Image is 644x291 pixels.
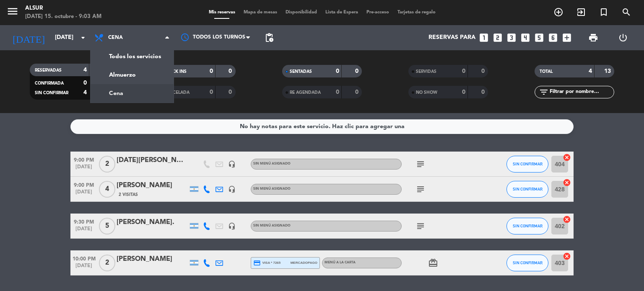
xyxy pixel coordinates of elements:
span: Reservas para [428,34,475,41]
i: filter_list [539,87,549,97]
strong: 4 [589,68,592,74]
span: SIN CONFIRMAR [513,187,543,191]
span: [DATE] [70,263,97,273]
div: [PERSON_NAME]. [117,217,188,228]
button: menu [6,5,19,21]
i: looks_3 [506,32,517,43]
strong: 0 [462,68,465,74]
span: Sin menú asignado [253,187,291,191]
i: [DATE] [6,28,51,47]
strong: 0 [355,68,360,74]
i: search [621,7,631,17]
div: [PERSON_NAME] [117,254,188,265]
span: 9:00 PM [70,155,97,164]
a: Cena [91,84,174,103]
span: pending_actions [264,33,274,43]
span: mercadopago [291,260,317,265]
div: LOG OUT [608,25,638,50]
span: 9:00 PM [70,180,97,189]
span: [DATE] [70,189,97,199]
strong: 4 [83,67,87,73]
i: arrow_drop_down [78,33,88,43]
strong: 0 [210,68,213,74]
i: cancel [563,252,571,260]
span: Cena [108,35,123,41]
span: SENTADAS [290,70,312,74]
i: card_giftcard [428,258,438,268]
input: Filtrar por nombre... [549,88,614,97]
button: SIN CONFIRMAR [506,181,548,198]
i: cancel [563,178,571,187]
span: 10:00 PM [70,253,97,263]
strong: 0 [210,89,213,95]
span: 4 [99,181,115,198]
i: headset_mic [228,160,236,168]
span: CHECK INS [164,70,187,74]
strong: 0 [83,80,87,86]
i: looks_6 [548,32,558,43]
button: SIN CONFIRMAR [506,156,548,173]
span: CONFIRMADA [35,81,64,85]
div: [DATE][PERSON_NAME] (UF K34 / Es405) [117,155,188,166]
strong: 0 [462,89,465,95]
strong: 0 [355,89,360,95]
i: menu [6,5,19,18]
strong: 0 [481,89,486,95]
span: Lista de Espera [321,10,362,15]
i: headset_mic [228,185,236,193]
button: SIN CONFIRMAR [506,255,548,271]
i: exit_to_app [576,7,586,17]
i: looks_two [492,32,503,43]
span: SIN CONFIRMAR [35,91,68,95]
span: CANCELADA [164,90,190,95]
span: Mapa de mesas [239,10,281,15]
i: cancel [563,153,571,162]
span: SERVIDAS [416,70,436,74]
span: SIN CONFIRMAR [513,224,543,228]
span: MENÚ A LA CARTA [325,261,356,264]
span: NO SHOW [416,90,437,95]
i: subject [415,221,426,231]
i: looks_4 [520,32,531,43]
i: add_box [561,32,572,43]
span: 9:30 PM [70,216,97,226]
span: TOTAL [540,70,553,74]
span: 2 [99,255,115,271]
span: 2 [99,156,115,173]
span: print [588,33,598,43]
strong: 4 [83,90,87,95]
i: headset_mic [228,222,236,230]
i: subject [415,184,426,194]
span: Sin menú asignado [253,162,291,165]
strong: 13 [604,68,613,74]
span: Tarjetas de regalo [393,10,440,15]
strong: 0 [336,89,339,95]
a: Almuerzo [91,66,174,84]
span: Sin menú asignado [253,224,291,227]
i: add_circle_outline [553,7,563,17]
button: SIN CONFIRMAR [506,218,548,234]
span: [DATE] [70,226,97,236]
span: [DATE] [70,164,97,174]
span: Pre-acceso [362,10,393,15]
strong: 0 [481,68,486,74]
span: SIN CONFIRMAR [513,162,543,166]
strong: 0 [229,89,234,95]
i: looks_5 [534,32,545,43]
strong: 0 [229,68,234,74]
span: SIN CONFIRMAR [513,260,543,265]
i: credit_card [253,259,261,267]
div: No hay notas para este servicio. Haz clic para agregar una [240,122,405,131]
i: subject [415,159,426,169]
div: Alsur [25,4,101,13]
div: [DATE] 15. octubre - 9:03 AM [25,13,101,21]
span: visa * 7265 [253,259,280,267]
i: looks_one [478,32,489,43]
span: RE AGENDADA [290,90,321,95]
i: cancel [563,215,571,224]
span: RESERVADAS [35,68,62,72]
span: Mis reservas [205,10,239,15]
span: Disponibilidad [281,10,321,15]
span: 2 Visitas [119,191,138,198]
a: Todos los servicios [91,47,174,66]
